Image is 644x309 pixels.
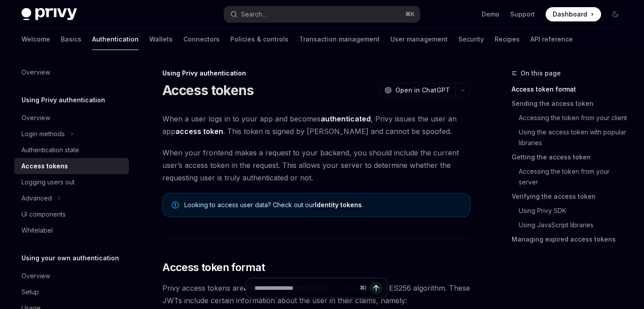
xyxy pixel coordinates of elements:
[21,253,119,263] h5: Using your own authentication
[149,29,173,50] a: Wallets
[512,232,630,246] a: Managing expired access tokens
[405,11,415,18] span: ⌘ K
[458,29,484,50] a: Security
[162,113,470,138] span: When a user logs in to your app and becomes , Privy issues the user an app . This token is signed...
[512,82,630,96] a: Access token format
[315,201,362,209] a: Identity tokens
[379,83,455,98] button: Open in ChatGPT
[512,125,630,150] a: Using the access token with popular libraries
[21,95,105,105] h5: Using Privy authentication
[553,10,587,19] span: Dashboard
[14,110,129,126] a: Overview
[241,9,266,20] div: Search...
[162,82,254,98] h1: Access tokens
[608,7,623,21] button: Toggle dark mode
[224,6,419,22] button: Open search
[21,287,39,297] div: Setup
[21,129,65,139] div: Login methods
[512,164,630,189] a: Accessing the token from your server
[512,218,630,232] a: Using JavaScript libraries
[14,284,129,300] a: Setup
[14,64,129,80] a: Overview
[14,174,129,190] a: Logging users out
[512,204,630,218] a: Using Privy SDK
[495,29,520,50] a: Recipes
[183,29,220,50] a: Connectors
[512,96,630,111] a: Sending the access token
[512,111,630,125] a: Accessing the token from your client
[21,8,77,21] img: dark logo
[14,126,129,142] button: Toggle Login methods section
[14,142,129,158] a: Authentication state
[299,29,380,50] a: Transaction management
[21,209,66,220] div: UI components
[21,67,50,78] div: Overview
[512,189,630,204] a: Verifying the access token
[21,29,50,50] a: Welcome
[14,190,129,206] button: Toggle Advanced section
[21,193,52,204] div: Advanced
[546,7,601,21] a: Dashboard
[162,146,470,184] span: When your frontend makes a request to your backend, you should include the current user’s access ...
[512,150,630,164] a: Getting the access token
[21,271,50,281] div: Overview
[482,10,500,19] a: Demo
[21,161,68,171] div: Access tokens
[521,68,561,79] span: On this page
[21,145,79,155] div: Authentication state
[21,177,75,188] div: Logging users out
[21,113,50,123] div: Overview
[172,201,179,209] svg: Note
[395,86,450,95] span: Open in ChatGPT
[162,260,265,275] span: Access token format
[254,278,356,298] input: Ask a question...
[184,200,461,209] span: Looking to access user data? Check out our .
[370,282,382,294] button: Send message
[14,158,129,174] a: Access tokens
[510,10,535,19] a: Support
[390,29,448,50] a: User management
[162,69,470,78] div: Using Privy authentication
[14,206,129,222] a: UI components
[14,222,129,238] a: Whitelabel
[175,127,223,136] strong: access token
[230,29,288,50] a: Policies & controls
[530,29,573,50] a: API reference
[61,29,81,50] a: Basics
[92,29,139,50] a: Authentication
[321,114,371,123] strong: authenticated
[21,225,53,236] div: Whitelabel
[14,268,129,284] a: Overview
